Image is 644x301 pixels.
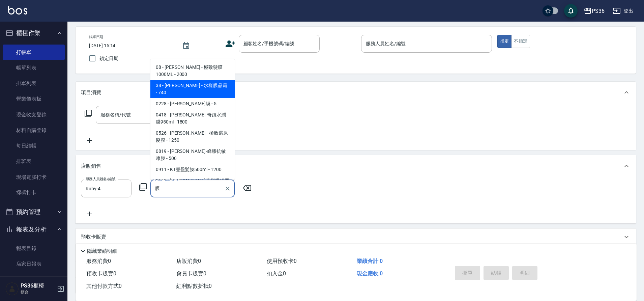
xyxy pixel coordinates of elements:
p: 預收卡販賣 [81,234,106,241]
a: 打帳單 [3,45,65,60]
label: 帳單日期 [89,34,103,39]
p: 隱藏業績明細 [87,248,117,255]
button: save [564,4,578,18]
span: 1160 - [PERSON_NAME]萃髮膜組買大送中 - 2400 [150,175,235,193]
a: 店家日報表 [3,256,65,272]
img: Person [5,282,19,296]
p: 櫃台 [21,289,55,295]
button: Choose date, selected date is 2025-08-10 [178,38,194,54]
button: 櫃檯作業 [3,24,65,42]
a: 報表目錄 [3,241,65,256]
div: 預收卡販賣 [76,229,636,245]
button: 不指定 [511,35,530,48]
div: PS36 [592,7,605,15]
a: 帳單列表 [3,60,65,76]
a: 互助日報表 [3,272,65,288]
h5: PS36櫃檯 [21,282,55,289]
a: 掃碼打卡 [3,185,65,200]
a: 現場電腦打卡 [3,169,65,185]
span: 扣入金 0 [267,270,286,277]
button: 指定 [497,35,512,48]
a: 掛單列表 [3,76,65,91]
div: 項目消費 [76,82,636,103]
button: 登出 [610,5,636,17]
a: 每日結帳 [3,138,65,154]
span: 0819 - [PERSON_NAME]-蜂膠抗敏凍膜 - 500 [150,146,235,164]
span: 0228 - [PERSON_NAME]膜 - 5 [150,98,235,109]
button: 報表及分析 [3,221,65,238]
span: 預收卡販賣 0 [86,270,116,277]
button: PS36 [581,4,607,18]
img: Logo [8,6,27,15]
div: 店販銷售 [76,155,636,177]
span: 38 - [PERSON_NAME] - 水樣膜晶霜 - 740 [150,80,235,98]
label: 服務人員姓名/編號 [86,176,115,182]
p: 項目消費 [81,89,101,96]
input: YYYY/MM/DD hh:mm [89,40,175,51]
span: 紅利點數折抵 0 [176,283,212,289]
span: 鎖定日期 [99,55,118,62]
a: 材料自購登錄 [3,122,65,138]
span: 業績合計 0 [357,258,383,264]
span: 08 - [PERSON_NAME] - 極致髮膜1000ML - 2000 [150,62,235,80]
span: 0911 - KT豐盈髮膜500ml - 1200 [150,164,235,175]
span: 服務消費 0 [86,258,111,264]
span: 會員卡販賣 0 [176,270,206,277]
p: 店販銷售 [81,163,101,170]
span: 現金應收 0 [357,270,383,277]
a: 排班表 [3,154,65,169]
a: 營業儀表板 [3,91,65,107]
button: Clear [223,184,232,193]
button: 預約管理 [3,203,65,221]
span: 使用預收卡 0 [267,258,297,264]
span: 店販消費 0 [176,258,201,264]
span: 0526 - [PERSON_NAME] - 極致還原髮膜 - 1250 [150,128,235,146]
a: 現金收支登錄 [3,107,65,122]
span: 其他付款方式 0 [86,283,122,289]
span: 0418 - [PERSON_NAME]-奇蹟水潤膜950ml - 1800 [150,109,235,128]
